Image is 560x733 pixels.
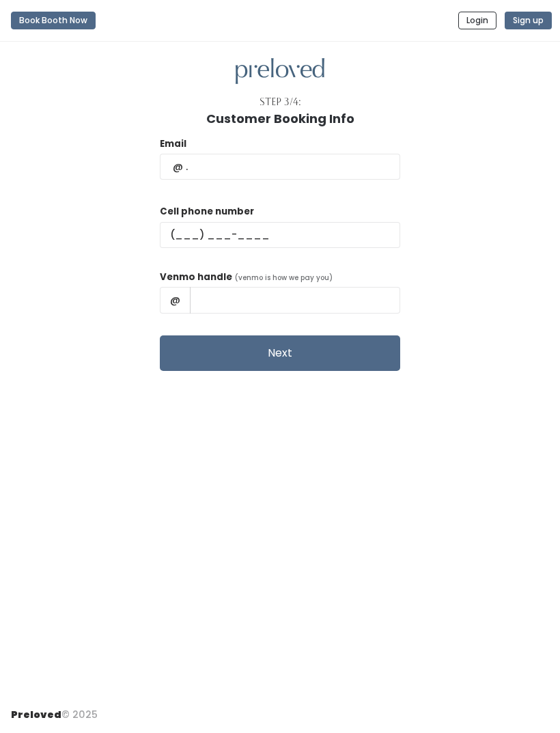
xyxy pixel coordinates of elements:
button: Book Booth Now [11,12,96,29]
button: Next [160,335,400,371]
div: © 2025 [11,697,98,722]
label: Cell phone number [160,205,254,219]
input: (___) ___-____ [160,222,400,248]
span: Preloved [11,708,61,721]
label: Email [160,137,186,151]
span: (venmo is how we pay you) [235,273,333,283]
a: Book Booth Now [11,5,96,36]
img: preloved logo [236,58,324,85]
h1: Customer Booking Info [206,112,354,126]
button: Login [458,12,496,29]
button: Sign up [505,12,552,29]
div: Step 3/4: [260,95,301,109]
span: @ [160,287,191,313]
label: Venmo handle [160,271,232,284]
input: @ . [160,154,400,180]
